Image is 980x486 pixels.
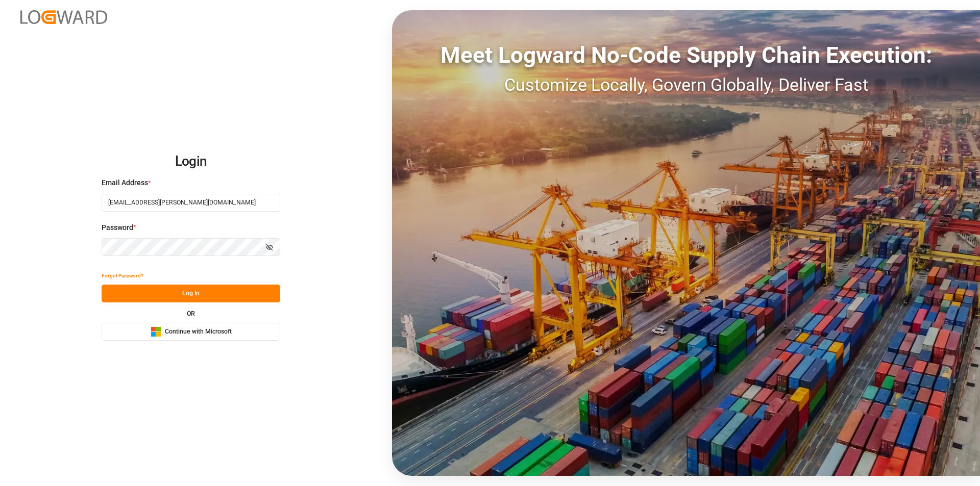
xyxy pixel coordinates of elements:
[102,222,133,233] span: Password
[187,311,195,317] small: OR
[165,327,232,337] span: Continue with Microsoft
[392,72,980,98] div: Customize Locally, Govern Globally, Deliver Fast
[20,10,107,24] img: Logward_new_orange.png
[102,177,148,188] span: Email Address
[102,194,280,212] input: Enter your email
[392,38,980,72] div: Meet Logward No-Code Supply Chain Execution:
[102,267,143,285] button: Forgot Password?
[102,323,280,341] button: Continue with Microsoft
[102,145,280,178] h2: Login
[102,285,280,302] button: Log In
